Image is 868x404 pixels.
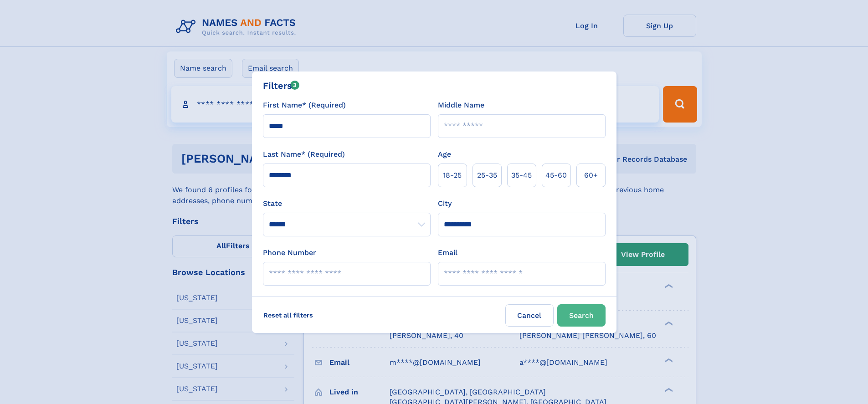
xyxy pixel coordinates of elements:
[263,198,431,209] label: State
[438,100,484,111] label: Middle Name
[438,247,457,258] label: Email
[438,198,452,209] label: City
[511,170,532,181] span: 35‑45
[545,170,567,181] span: 45‑60
[263,100,346,111] label: First Name* (Required)
[263,79,300,92] div: Filters
[505,304,554,327] label: Cancel
[477,170,497,181] span: 25‑35
[584,170,598,181] span: 60+
[443,170,462,181] span: 18‑25
[557,304,606,327] button: Search
[263,247,316,258] label: Phone Number
[438,149,451,160] label: Age
[263,149,345,160] label: Last Name* (Required)
[257,304,319,326] label: Reset all filters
